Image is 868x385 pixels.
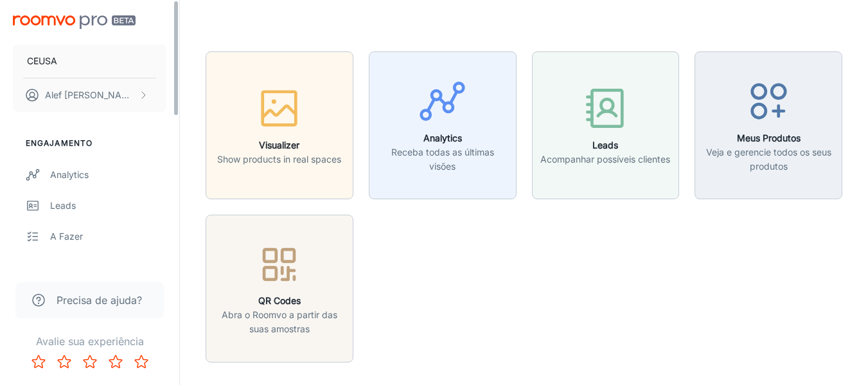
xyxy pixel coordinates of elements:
[214,294,345,308] h6: QR Codes
[377,131,508,145] h6: Analytics
[13,78,166,112] button: Alef [PERSON_NAME]
[206,51,353,199] button: VisualizerShow products in real spaces
[369,118,517,130] a: AnalyticsReceba todas as últimas visões
[51,349,77,375] button: Rate 2 star
[217,138,341,152] h6: Visualizer
[217,152,341,166] p: Show products in real spaces
[369,51,517,199] button: AnalyticsReceba todas as últimas visões
[540,138,670,152] h6: Leads
[10,334,169,349] p: Avalie sua experiência
[57,292,142,308] span: Precisa de ajuda?
[703,145,834,174] p: Veja e gerencie todos os seus produtos
[103,349,128,375] button: Rate 4 star
[377,145,508,174] p: Receba todas as últimas visões
[50,199,166,213] div: Leads
[27,54,57,68] p: CEUSA
[540,152,670,166] p: Acompanhar possíveis clientes
[50,168,166,182] div: Analytics
[206,215,353,363] button: QR CodesAbra o Roomvo a partir das suas amostras
[532,118,680,130] a: LeadsAcompanhar possíveis clientes
[206,281,353,294] a: QR CodesAbra o Roomvo a partir das suas amostras
[45,88,136,102] p: Alef [PERSON_NAME]
[77,349,103,375] button: Rate 3 star
[13,15,136,29] img: Roomvo PRO Beta
[695,118,842,130] a: Meus ProdutosVeja e gerencie todos os seus produtos
[703,131,834,145] h6: Meus Produtos
[26,349,51,375] button: Rate 1 star
[532,51,680,199] button: LeadsAcompanhar possíveis clientes
[50,229,166,244] div: A fazer
[214,308,345,336] p: Abra o Roomvo a partir das suas amostras
[128,349,154,375] button: Rate 5 star
[695,51,842,199] button: Meus ProdutosVeja e gerencie todos os seus produtos
[13,44,166,78] button: CEUSA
